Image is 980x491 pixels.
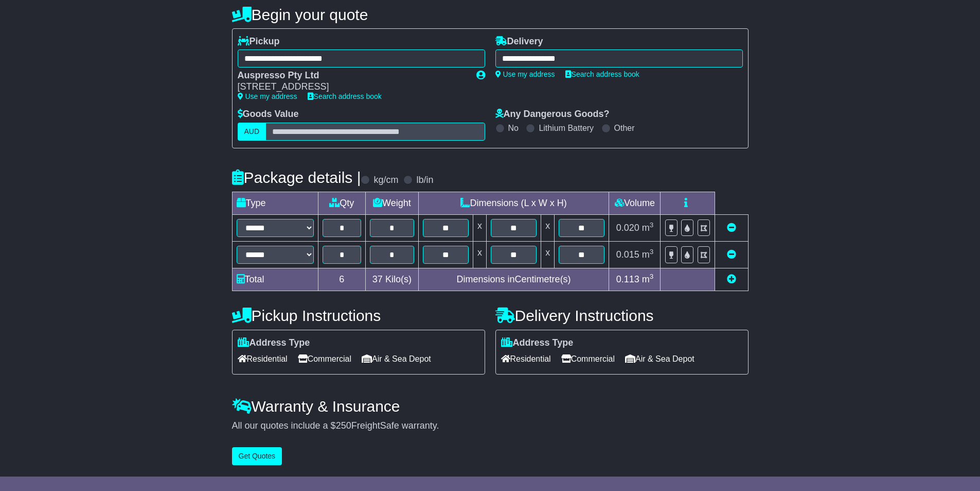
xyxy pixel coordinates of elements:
td: Qty [318,192,366,214]
label: No [508,123,519,133]
span: 0.113 [616,274,639,284]
a: Add new item [727,274,736,284]
label: Other [614,123,635,133]
label: Pickup [238,36,280,47]
a: Use my address [495,70,555,78]
span: 37 [372,274,383,284]
td: x [541,214,555,241]
td: Weight [366,192,419,214]
span: 0.020 [616,223,639,233]
td: Kilo(s) [366,268,419,291]
span: 0.015 [616,249,639,260]
span: Commercial [561,351,615,367]
h4: Warranty & Insurance [232,398,749,415]
button: Get Quotes [232,447,282,465]
span: Air & Sea Depot [362,351,431,367]
h4: Begin your quote [232,6,749,23]
label: kg/cm [373,175,398,186]
span: Commercial [298,351,351,367]
td: Total [232,268,318,291]
span: m [642,274,654,284]
span: Air & Sea Depot [625,351,694,367]
sup: 3 [650,248,654,256]
h4: Package details | [232,169,361,186]
sup: 3 [650,221,654,229]
sup: 3 [650,273,654,280]
a: Remove this item [727,223,736,233]
label: AUD [238,123,266,141]
a: Search address book [565,70,639,78]
div: All our quotes include a $ FreightSafe warranty. [232,420,749,432]
label: Address Type [238,337,310,349]
span: 250 [336,420,351,431]
td: x [473,214,486,241]
label: Any Dangerous Goods? [495,109,610,120]
label: Delivery [495,36,543,47]
h4: Delivery Instructions [495,307,749,324]
span: m [642,249,654,260]
span: m [642,223,654,233]
td: x [541,241,555,268]
td: 6 [318,268,366,291]
td: Dimensions (L x W x H) [418,192,609,214]
div: Auspresso Pty Ltd [238,70,466,81]
a: Remove this item [727,249,736,260]
a: Search address book [308,92,382,100]
td: x [473,241,486,268]
td: Volume [609,192,661,214]
a: Use my address [238,92,297,100]
label: Lithium Battery [539,123,594,133]
span: Residential [238,351,288,367]
div: [STREET_ADDRESS] [238,81,466,93]
td: Dimensions in Centimetre(s) [418,268,609,291]
label: lb/in [416,175,433,186]
label: Address Type [501,337,574,349]
span: Residential [501,351,551,367]
td: Type [232,192,318,214]
h4: Pickup Instructions [232,307,485,324]
label: Goods Value [238,109,299,120]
